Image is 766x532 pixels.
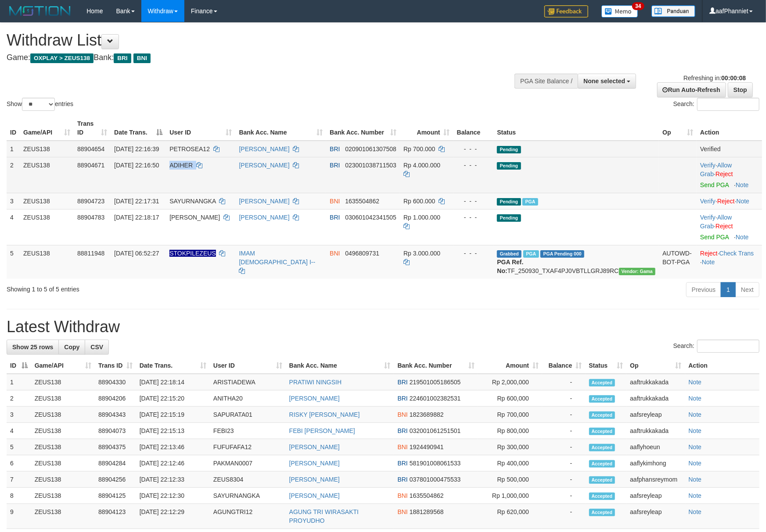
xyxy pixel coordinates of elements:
img: panduan.png [651,5,695,17]
th: Op: activate to sort column ascending [659,116,697,141]
td: ARISTIADEWA [210,374,286,390]
a: Note [736,234,749,241]
td: 88904343 [95,407,136,423]
a: Allow Grab [700,162,732,177]
a: Verify [700,214,716,221]
input: Search: [697,340,759,353]
span: Vendor URL: https://trx31.1velocity.biz [619,268,656,275]
th: Action [685,358,759,374]
td: - [542,472,585,488]
td: 7 [7,472,31,488]
div: - - - [457,161,490,170]
a: Reject [716,223,733,230]
span: 34 [632,2,644,10]
span: Accepted [589,509,615,516]
span: Copy 0496809731 to clipboard [345,250,379,257]
td: ZEUS138 [31,423,95,439]
td: [DATE] 22:12:29 [136,504,210,529]
span: Copy 1635504862 to clipboard [410,492,444,499]
td: aaftrukkakada [626,374,685,390]
td: 88904375 [95,439,136,455]
a: [PERSON_NAME] [289,460,340,467]
span: BRI [398,395,408,402]
div: - - - [457,249,490,258]
span: Refreshing in: [683,74,746,82]
th: Bank Acc. Name: activate to sort column ascending [236,116,327,141]
td: - [542,374,585,390]
td: ZEUS138 [31,455,95,472]
a: Note [689,411,702,418]
a: Show 25 rows [7,340,59,355]
img: MOTION_logo.png [7,4,73,18]
div: - - - [457,145,490,153]
span: BRI [398,379,408,386]
th: Balance: activate to sort column ascending [542,358,585,374]
span: BNI [330,250,340,257]
th: Bank Acc. Name: activate to sort column ascending [286,358,394,374]
b: PGA Ref. No: [497,259,523,274]
a: Previous [686,282,721,297]
td: ANITHA20 [210,390,286,407]
a: CSV [85,340,109,355]
td: Rp 2,000,000 [478,374,542,390]
td: 5 [7,439,31,455]
td: aaftrukkakada [626,423,685,439]
td: - [542,390,585,407]
a: Run Auto-Refresh [657,82,726,97]
span: BNI [398,411,408,418]
a: Reject [716,170,733,177]
a: Allow Grab [700,214,732,230]
th: Bank Acc. Number: activate to sort column ascending [394,358,478,374]
td: Rp 600,000 [478,390,542,407]
a: Note [689,492,702,499]
td: ZEUS138 [31,472,95,488]
span: Copy 1823689882 to clipboard [410,411,444,418]
div: - - - [457,197,490,206]
td: ZEUS138 [31,374,95,390]
td: ZEUS138 [31,488,95,504]
td: 88904256 [95,472,136,488]
th: Game/API: activate to sort column ascending [20,116,74,141]
td: 88904125 [95,488,136,504]
td: - [542,423,585,439]
td: SAYURNANGKA [210,488,286,504]
span: OXPLAY > ZEUS138 [30,53,94,63]
th: User ID: activate to sort column ascending [210,358,286,374]
td: AUTOWD-BOT-PGA [659,245,697,279]
td: [DATE] 22:15:20 [136,390,210,407]
span: BRI [398,460,408,467]
td: Rp 800,000 [478,423,542,439]
span: Rp 600.000 [403,198,435,205]
th: Balance [453,116,494,141]
td: ZEUS138 [20,193,74,209]
a: Verify [700,162,716,169]
label: Search: [673,98,759,111]
a: [PERSON_NAME] [239,198,290,205]
span: 88904654 [77,145,104,153]
span: Rp 700.000 [403,145,435,153]
a: Check Trans [719,250,754,257]
a: [PERSON_NAME] [239,214,290,221]
td: 2 [7,390,31,407]
td: 3 [7,407,31,423]
div: - - - [457,213,490,222]
a: Note [689,379,702,386]
span: Pending [497,146,521,153]
td: [DATE] 22:13:46 [136,439,210,455]
span: Accepted [589,444,615,451]
td: 4 [7,209,20,245]
td: Verified [697,141,762,157]
th: Game/API: activate to sort column ascending [31,358,95,374]
span: · [700,214,732,230]
a: AGUNG TRI WIRASAKTI PROYUDHO [289,508,359,524]
td: Rp 700,000 [478,407,542,423]
a: [PERSON_NAME] [289,492,340,499]
th: Amount: activate to sort column ascending [478,358,542,374]
span: Accepted [589,460,615,468]
span: 88904671 [77,162,104,169]
td: [DATE] 22:12:30 [136,488,210,504]
td: FEBI23 [210,423,286,439]
a: Copy [58,340,85,355]
span: BNI [398,492,408,499]
td: ZEUS138 [31,439,95,455]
